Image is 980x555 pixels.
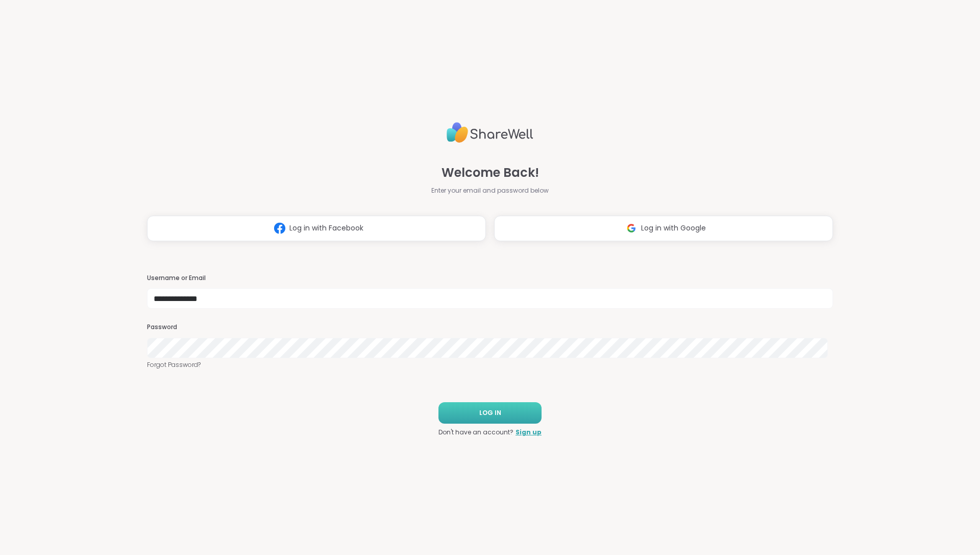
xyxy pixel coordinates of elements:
span: Log in with Facebook [289,223,363,234]
button: Log in with Google [494,216,833,241]
h3: Password [147,323,833,332]
button: LOG IN [438,402,542,424]
button: Log in with Facebook [147,216,486,241]
a: Sign up [516,428,542,437]
h3: Username or Email [147,274,833,283]
span: Don't have an account? [438,428,513,437]
img: ShareWell Logomark [622,219,641,238]
img: ShareWell Logo [447,118,533,147]
a: Forgot Password? [147,360,833,369]
span: Log in with Google [641,223,706,234]
img: ShareWell Logomark [270,219,289,238]
span: Enter your email and password below [431,186,549,195]
span: LOG IN [479,408,501,418]
span: Welcome Back! [442,164,539,182]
